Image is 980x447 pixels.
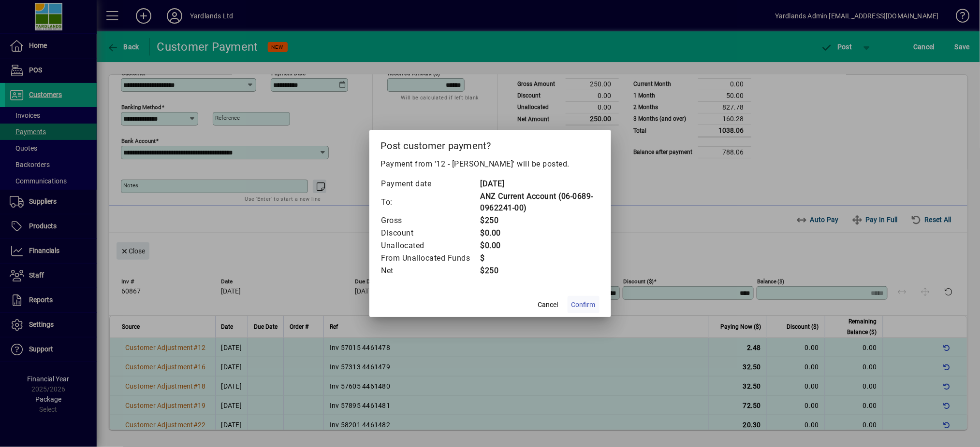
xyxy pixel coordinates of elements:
[480,178,600,190] td: [DATE]
[480,190,600,214] td: ANZ Current Account (06-0689-0962241-00)
[533,296,564,313] button: Cancel
[480,239,600,252] td: $0.00
[480,214,600,227] td: $250
[381,265,480,277] td: Net
[381,158,600,170] p: Payment from '12 - [PERSON_NAME]' will be posted.
[381,252,480,265] td: From Unallocated Funds
[480,227,600,239] td: $0.00
[480,252,600,265] td: $
[480,265,600,277] td: $250
[381,239,480,252] td: Unallocated
[381,178,480,190] td: Payment date
[381,214,480,227] td: Gross
[538,300,558,310] span: Cancel
[381,190,480,214] td: To:
[571,300,596,310] span: Confirm
[568,296,600,313] button: Confirm
[369,130,611,158] h2: Post customer payment?
[381,227,480,239] td: Discount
